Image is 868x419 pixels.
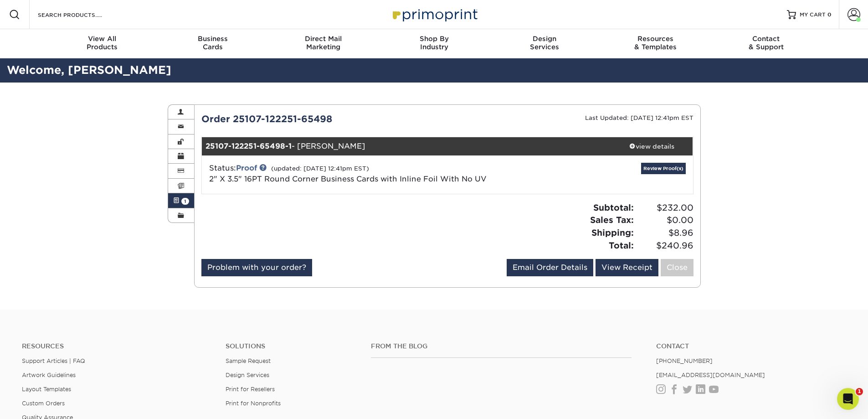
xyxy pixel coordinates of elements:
div: Status: [202,163,529,185]
a: Proof [236,164,257,172]
span: $8.96 [637,227,693,239]
a: Shop ByIndustry [379,29,489,58]
a: Design Services [226,372,269,378]
div: - [PERSON_NAME] [202,137,611,155]
span: Shop By [379,35,489,43]
a: 2" X 3.5" 16PT Round Corner Business Cards with Inline Foil With No UV [209,175,487,183]
span: 1 [181,198,189,205]
strong: Sales Tax: [590,215,634,225]
span: Direct Mail [268,35,379,43]
a: Close [661,259,693,276]
div: & Support [711,35,822,51]
a: Artwork Guidelines [22,372,76,378]
span: $240.96 [637,239,693,252]
div: view details [611,142,693,151]
h4: Resources [22,342,212,350]
a: Direct MailMarketing [268,29,379,58]
h4: Solutions [226,342,357,350]
a: View AllProducts [47,29,158,58]
span: MY CART [800,11,826,19]
a: Contact [656,342,846,350]
div: Products [47,35,158,51]
div: Marketing [268,35,379,51]
span: $232.00 [637,202,693,214]
a: View Receipt [596,259,658,276]
a: DesignServices [489,29,600,58]
span: Resources [600,35,711,43]
span: $0.00 [637,214,693,227]
a: Resources& Templates [600,29,711,58]
a: [PHONE_NUMBER] [656,357,713,364]
a: Print for Resellers [226,386,275,393]
span: 0 [827,11,832,18]
div: & Templates [600,35,711,51]
a: Sample Request [226,357,271,364]
a: Support Articles | FAQ [22,357,85,364]
span: 1 [856,388,863,395]
h4: From the Blog [371,342,632,350]
strong: Shipping: [591,228,634,238]
small: Last Updated: [DATE] 12:41pm EST [585,114,693,121]
small: (updated: [DATE] 12:41pm EST) [271,165,369,172]
div: Order 25107-122251-65498 [195,112,447,126]
a: Email Order Details [507,259,593,276]
a: 1 [168,193,195,208]
div: Services [489,35,600,51]
strong: Total: [609,240,634,250]
a: Problem with your order? [201,259,312,276]
div: Industry [379,35,489,51]
span: Design [489,35,600,43]
span: View All [47,35,158,43]
iframe: Intercom live chat [837,388,859,410]
a: Contact& Support [711,29,822,58]
input: SEARCH PRODUCTS..... [37,9,126,20]
a: [EMAIL_ADDRESS][DOMAIN_NAME] [656,372,765,378]
span: Contact [711,35,822,43]
a: Layout Templates [22,386,71,393]
a: Print for Nonprofits [226,400,281,407]
strong: 25107-122251-65498-1 [205,142,292,150]
div: Cards [157,35,268,51]
a: Review Proof(s) [641,163,686,174]
span: Business [157,35,268,43]
img: Primoprint [389,5,480,24]
a: BusinessCards [157,29,268,58]
strong: Subtotal: [593,202,634,212]
a: view details [611,137,693,155]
